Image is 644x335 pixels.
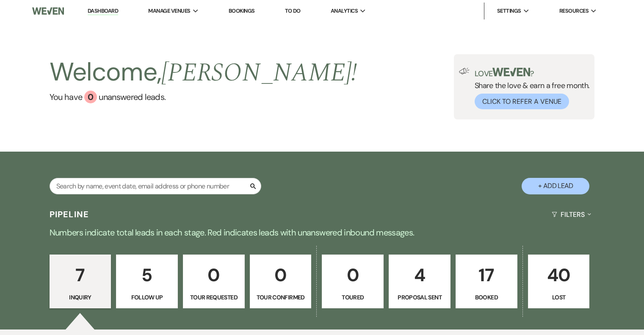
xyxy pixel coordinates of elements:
[50,255,111,309] a: 7Inquiry
[559,7,589,15] span: Resources
[285,7,301,14] a: To Do
[255,293,306,302] p: Tour Confirmed
[470,68,590,109] div: Share the love & earn a free month.
[250,255,312,309] a: 0Tour Confirmed
[475,68,590,78] p: Love ?
[533,293,584,302] p: Lost
[50,54,357,91] h2: Welcome,
[528,255,590,309] a: 40Lost
[331,7,358,15] span: Analytics
[456,255,517,309] a: 17Booked
[255,261,306,289] p: 0
[327,293,378,302] p: Toured
[32,2,64,20] img: Weven Logo
[459,68,470,75] img: loud-speaker-illustration.svg
[522,178,589,194] button: + Add Lead
[50,208,89,220] h3: Pipeline
[322,255,384,309] a: 0Toured
[161,53,357,92] span: [PERSON_NAME] !
[394,261,445,289] p: 4
[55,293,106,302] p: Inquiry
[122,293,172,302] p: Follow Up
[50,178,261,194] input: Search by name, event date, email address or phone number
[492,68,530,76] img: weven-logo-green.svg
[148,7,190,15] span: Manage Venues
[88,7,118,15] a: Dashboard
[84,91,97,103] div: 0
[475,94,569,109] button: Click to Refer a Venue
[461,293,512,302] p: Booked
[394,293,445,302] p: Proposal Sent
[461,261,512,289] p: 17
[17,226,627,239] p: Numbers indicate total leads in each stage. Red indicates leads with unanswered inbound messages.
[548,203,594,226] button: Filters
[116,255,178,309] a: 5Follow Up
[327,261,378,289] p: 0
[50,91,357,103] a: You have 0 unanswered leads.
[188,261,239,289] p: 0
[122,261,172,289] p: 5
[533,261,584,289] p: 40
[229,7,255,14] a: Bookings
[183,255,245,309] a: 0Tour Requested
[55,261,106,289] p: 7
[389,255,451,309] a: 4Proposal Sent
[188,293,239,302] p: Tour Requested
[497,7,521,15] span: Settings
